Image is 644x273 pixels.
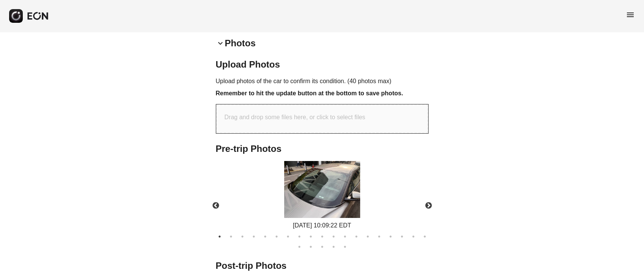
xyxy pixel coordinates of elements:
h2: Photos [225,37,256,49]
button: 12 [341,233,349,240]
h3: Remember to hit the update button at the bottom to save photos. [216,89,429,98]
button: 23 [330,243,337,251]
h2: Upload Photos [216,58,429,71]
h2: Pre-trip Photos [216,143,429,155]
button: 9 [307,233,315,240]
button: 10 [318,233,326,240]
img: https://fastfleet.me/rails/active_storage/blobs/redirect/eyJfcmFpbHMiOnsibWVzc2FnZSI6IkJBaHBBN1Jq... [284,161,360,218]
p: Drag and drop some files here, or click to select files [225,113,366,122]
button: 4 [250,233,258,240]
button: 1 [216,233,223,240]
button: 8 [296,233,303,240]
span: menu [626,10,635,19]
button: 18 [410,233,417,240]
button: 22 [318,243,326,251]
p: Upload photos of the car to confirm its condition. (40 photos max) [216,77,429,86]
button: 11 [330,233,337,240]
button: 15 [375,233,383,240]
button: 20 [296,243,303,251]
button: 6 [273,233,280,240]
button: Next [415,193,442,219]
button: 14 [364,233,372,240]
button: 7 [284,233,292,240]
button: 24 [341,243,349,251]
span: keyboard_arrow_down [216,39,225,48]
div: [DATE] 10:09:22 EDT [284,221,360,230]
button: 2 [227,233,235,240]
button: 21 [307,243,315,251]
h2: Post-trip Photos [216,260,429,272]
button: 19 [421,233,429,240]
button: 3 [239,233,246,240]
button: 13 [353,233,360,240]
button: 16 [387,233,394,240]
button: 17 [398,233,406,240]
button: Previous [203,193,229,219]
button: 5 [261,233,269,240]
